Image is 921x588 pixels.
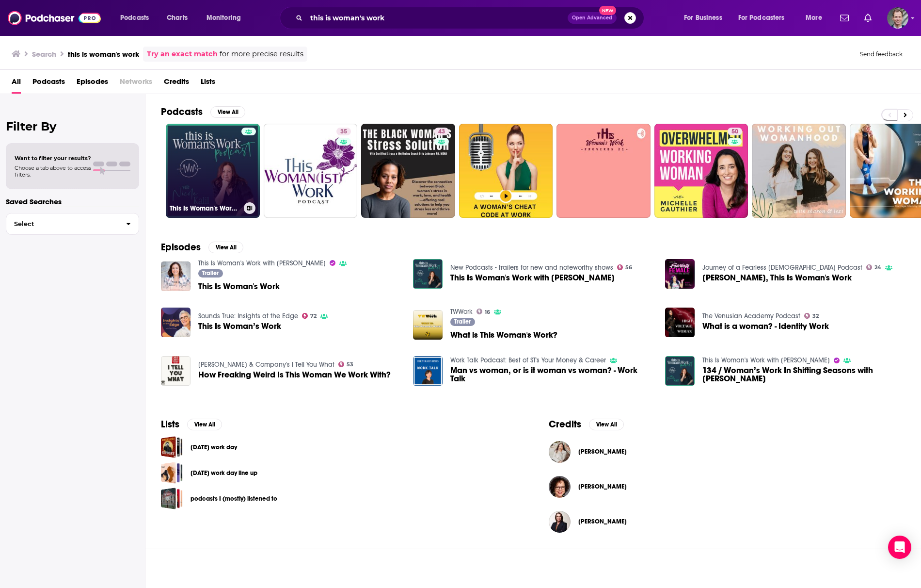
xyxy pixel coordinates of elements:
[887,7,908,29] span: Logged in as kwerderman
[161,488,183,509] a: podcasts I (mostly) listened to
[191,493,277,504] a: podcasts I (mostly) listened to
[625,265,632,270] span: 56
[450,366,653,383] a: Man vs woman, or is it woman vs woman? - Work Talk
[888,536,911,559] div: Open Intercom Messenger
[6,221,118,227] span: Select
[874,265,881,270] span: 24
[702,356,830,364] a: This Is Woman's Work with Nicole Kalil
[549,418,581,430] h2: Credits
[32,74,65,94] a: Podcasts
[413,259,443,289] img: This Is Woman's Work with Nicole Kalil
[578,483,627,490] a: Dr. Carolyn Ross
[170,204,240,212] h3: This Is Woman's Work with [PERSON_NAME]
[860,10,875,26] a: Show notifications dropdown
[161,241,243,253] a: EpisodesView All
[206,11,241,25] span: Monitoring
[728,128,742,135] a: 50
[806,11,822,25] span: More
[15,155,91,162] span: Want to filter your results?
[6,213,139,235] button: Select
[450,274,615,282] a: This Is Woman's Work with Nicole Kalil
[302,313,317,319] a: 72
[264,124,358,218] a: 35
[450,331,557,339] a: What is This Woman's Work?
[549,476,571,498] a: Dr. Carolyn Ross
[15,164,91,178] span: Choose a tab above to access filters.
[549,436,905,467] button: Nicole KalilNicole Kalil
[6,197,139,206] p: Saved Searches
[732,10,799,26] button: open menu
[549,418,624,430] a: CreditsView All
[161,356,191,386] img: How Freaking Weird Is This Woman We Work With?
[413,310,443,340] a: What is This Woman's Work?
[731,127,738,137] span: 50
[161,106,245,118] a: PodcastsView All
[6,119,139,133] h2: Filter By
[476,309,491,314] a: 16
[198,322,281,330] a: This Is Woman’s Work
[32,49,56,59] h3: Search
[208,242,243,253] button: View All
[12,74,21,94] span: All
[310,314,317,318] span: 72
[413,356,443,386] img: Man vs woman, or is it woman vs woman? - Work Talk
[198,282,280,291] a: This Is Woman's Work
[702,322,829,330] a: What is a woman? - Identity Work
[665,308,695,337] img: What is a woman? - Identity Work
[198,371,391,379] span: How Freaking Weird Is This Woman We Work With?
[702,274,852,282] span: [PERSON_NAME], This Is Woman's Work
[578,483,627,490] span: [PERSON_NAME]
[161,308,191,337] img: This Is Woman’s Work
[167,11,188,25] span: Charts
[210,106,245,118] button: View All
[8,9,101,27] img: Podchaser - Follow, Share and Rate Podcasts
[702,366,905,383] a: 134 / Woman’s Work In Shifting Seasons with Elizabeth Presta
[160,10,193,26] a: Charts
[578,448,627,456] span: [PERSON_NAME]
[200,10,254,26] button: open menu
[164,74,189,94] span: Credits
[572,16,612,20] span: Open Advanced
[578,448,627,456] a: Nicole Kalil
[77,74,108,94] a: Episodes
[438,127,445,137] span: 43
[578,518,627,525] a: Marcia Barnes
[450,356,606,364] a: Work Talk Podcast: Best of ST's Your Money & Career
[161,436,183,458] a: Thursday work day
[161,241,201,253] h2: Episodes
[702,312,800,320] a: The Venusian Academy Podcast
[589,419,624,430] button: View All
[191,468,257,478] a: [DATE] work day line up
[578,518,627,525] span: [PERSON_NAME]
[338,361,354,367] a: 53
[347,362,353,367] span: 53
[702,366,905,383] span: 134 / Woman’s Work In Shifting Seasons with [PERSON_NAME]
[599,6,617,15] span: New
[450,308,473,316] a: TWWork
[684,11,722,25] span: For Business
[147,49,218,60] a: Try an exact match
[804,313,819,319] a: 32
[702,263,862,272] a: Journey of a Fearless Female Podcast
[738,11,785,25] span: For Podcasters
[836,10,853,26] a: Show notifications dropdown
[202,270,219,276] span: Trailer
[549,471,905,502] button: Dr. Carolyn RossDr. Carolyn Ross
[434,128,449,135] a: 43
[549,441,571,463] img: Nicole Kalil
[68,49,139,59] h3: this is woman's work
[887,7,908,29] button: Show profile menu
[120,74,152,94] span: Networks
[866,264,882,270] a: 24
[857,50,905,58] button: Send feedback
[220,49,303,60] span: for more precise results
[289,7,653,29] div: Search podcasts, credits, & more...
[677,10,734,26] button: open menu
